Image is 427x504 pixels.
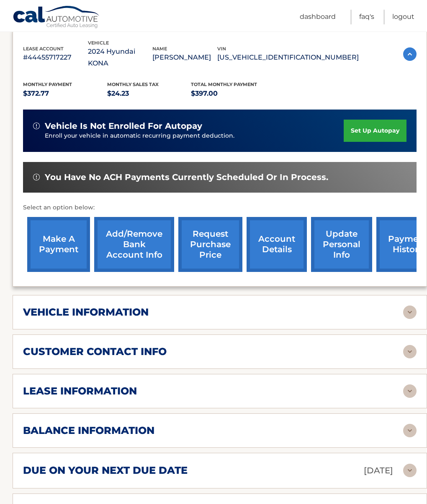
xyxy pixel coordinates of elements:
a: Dashboard [300,10,336,24]
p: [DATE] [364,463,393,478]
p: #44455717227 [23,52,88,63]
a: Logout [392,10,414,24]
span: lease account [23,46,64,52]
img: alert-white.svg [33,123,40,129]
p: [PERSON_NAME] [152,52,217,63]
span: vehicle [88,40,109,46]
a: make a payment [27,217,90,272]
img: alert-white.svg [33,174,40,180]
span: Monthly sales Tax [107,81,159,87]
p: $24.23 [107,88,191,99]
p: $372.77 [23,88,107,99]
p: Enroll your vehicle in automatic recurring payment deduction. [45,131,344,141]
img: accordion-rest.svg [403,464,417,477]
h2: lease information [23,385,137,397]
span: vehicle is not enrolled for autopay [45,121,202,131]
a: update personal info [311,217,372,272]
img: accordion-rest.svg [403,384,417,398]
h2: vehicle information [23,306,149,319]
img: accordion-active.svg [403,47,417,61]
h2: customer contact info [23,345,167,358]
a: set up autopay [344,120,406,142]
a: FAQ's [359,10,374,24]
span: Monthly Payment [23,81,72,87]
p: Select an option below: [23,203,417,213]
a: Add/Remove bank account info [94,217,174,272]
p: 2024 Hyundai KONA [88,46,153,69]
img: accordion-rest.svg [403,306,417,319]
a: request purchase price [178,217,242,272]
p: [US_VEHICLE_IDENTIFICATION_NUMBER] [217,52,359,63]
span: vin [217,46,226,52]
img: accordion-rest.svg [403,345,417,358]
h2: due on your next due date [23,464,188,477]
span: You have no ACH payments currently scheduled or in process. [45,172,328,183]
span: Total Monthly Payment [191,81,257,87]
p: $397.00 [191,88,275,99]
a: account details [247,217,307,272]
h2: balance information [23,424,154,437]
img: accordion-rest.svg [403,424,417,437]
span: name [152,46,167,52]
a: Cal Automotive [13,5,100,30]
